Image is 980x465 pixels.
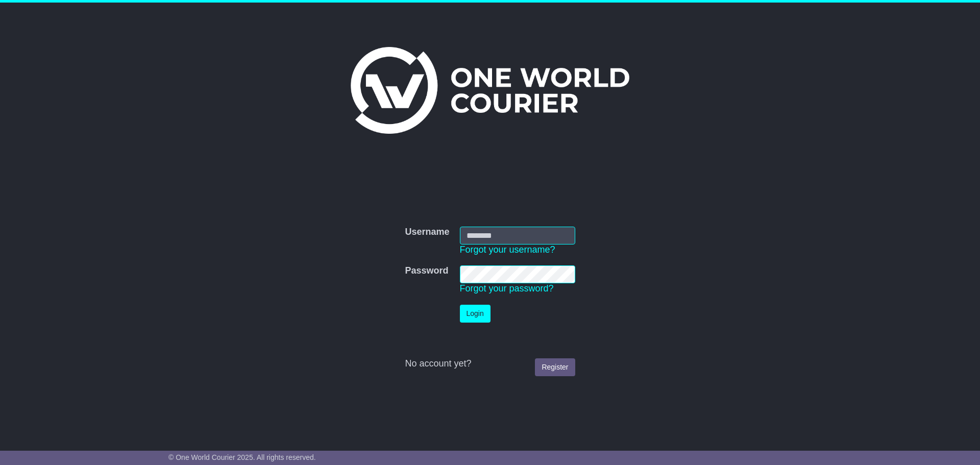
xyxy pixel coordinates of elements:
a: Forgot your password? [460,283,554,293]
label: Password [405,265,448,277]
button: Login [460,305,491,323]
a: Register [535,358,575,376]
span: © One World Courier 2025. All rights reserved. [168,453,316,461]
label: Username [405,227,449,238]
img: One World [351,47,629,134]
div: No account yet? [405,358,575,370]
a: Forgot your username? [460,244,555,255]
